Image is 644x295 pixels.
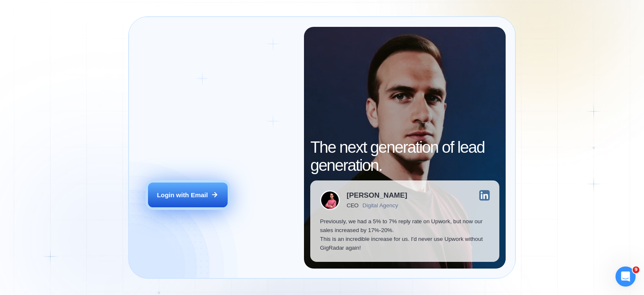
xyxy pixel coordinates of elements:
button: Login with Email [148,183,228,208]
h2: The next generation of lead generation. [310,138,499,174]
iframe: Intercom live chat [615,266,636,287]
div: Login with Email [157,191,208,199]
p: Previously, we had a 5% to 7% reply rate on Upwork, but now our sales increased by 17%-20%. This ... [320,217,490,253]
div: Digital Agency [363,202,398,209]
div: [PERSON_NAME] [347,192,407,199]
div: CEO [347,202,358,209]
span: 9 [633,266,639,273]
